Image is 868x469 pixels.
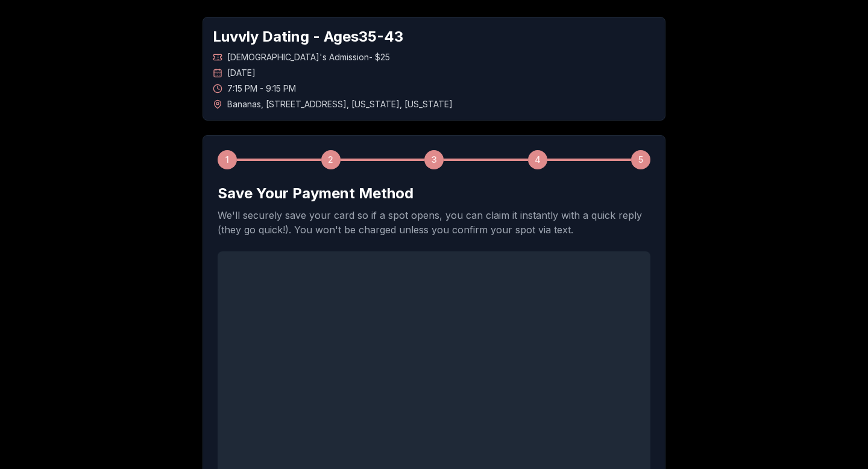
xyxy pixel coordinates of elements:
[227,98,453,110] span: Bananas , [STREET_ADDRESS] , [US_STATE] , [US_STATE]
[227,67,256,79] span: [DATE]
[218,184,650,203] h2: Save Your Payment Method
[218,208,650,237] p: We'll securely save your card so if a spot opens, you can claim it instantly with a quick reply (...
[227,51,390,63] span: [DEMOGRAPHIC_DATA]'s Admission - $25
[213,27,655,46] h1: Luvvly Dating - Ages 35 - 43
[424,150,444,169] div: 3
[528,150,547,169] div: 4
[321,150,341,169] div: 2
[631,150,650,169] div: 5
[227,83,296,95] span: 7:15 PM - 9:15 PM
[218,150,237,169] div: 1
